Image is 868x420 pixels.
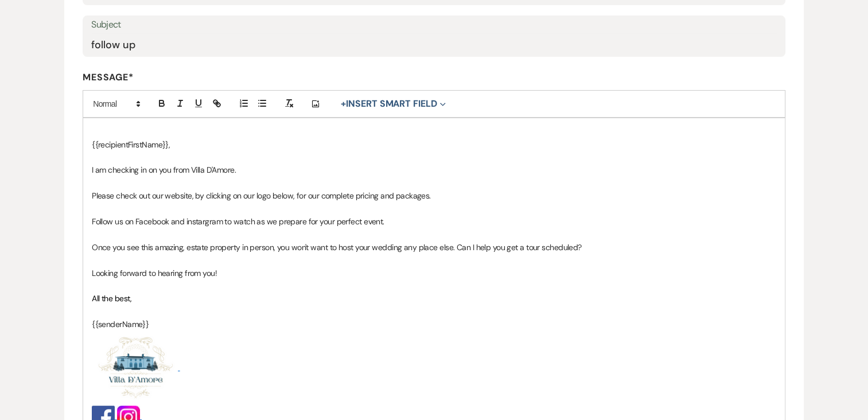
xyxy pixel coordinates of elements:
[92,138,776,151] p: {{recipientFirstName}},
[91,17,777,33] label: Subject
[92,293,132,304] span: All the best,
[83,71,785,83] label: Message*
[337,97,449,111] button: Insert Smart Field
[92,190,431,201] span: Please check out our website, by clicking on our logo below, for our complete pricing and packages.
[92,268,217,278] span: Looking forward to hearing from you!
[92,331,178,406] img: Screenshot 2025-01-23 at 12.29.24 PM.png
[92,216,384,227] span: Follow us on Facebook and instargram to watch as we prepare for your perfect event.
[341,99,346,108] span: +
[92,241,776,254] p: Once you see this amazing, estate property in person, you won't want to host your wedding any pla...
[92,165,236,175] span: I am checking in on you from Villa D'Amore.
[92,318,776,330] p: {{senderName}}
